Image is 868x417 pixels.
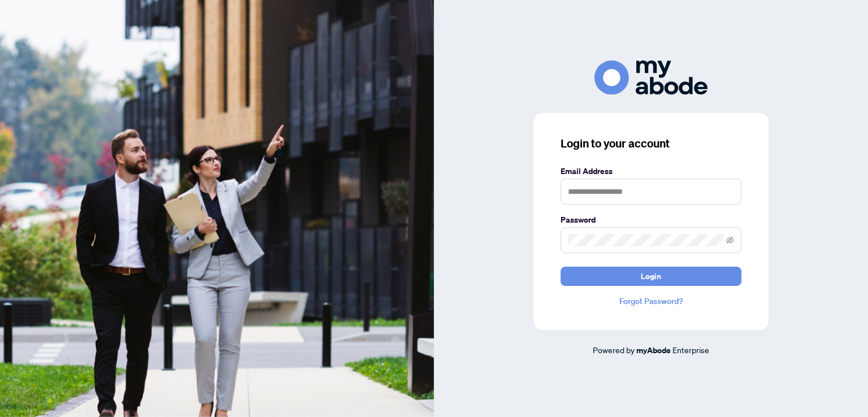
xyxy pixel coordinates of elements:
button: Login [561,267,741,286]
label: Email Address [561,165,741,177]
label: Password [561,214,741,226]
a: myAbode [636,344,671,357]
a: Forgot Password? [561,295,741,307]
img: ma-logo [594,60,708,95]
span: Enterprise [672,345,709,355]
h3: Login to your account [561,136,741,151]
span: Powered by [593,345,635,355]
span: eye-invisible [726,236,734,244]
span: Login [641,267,661,285]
